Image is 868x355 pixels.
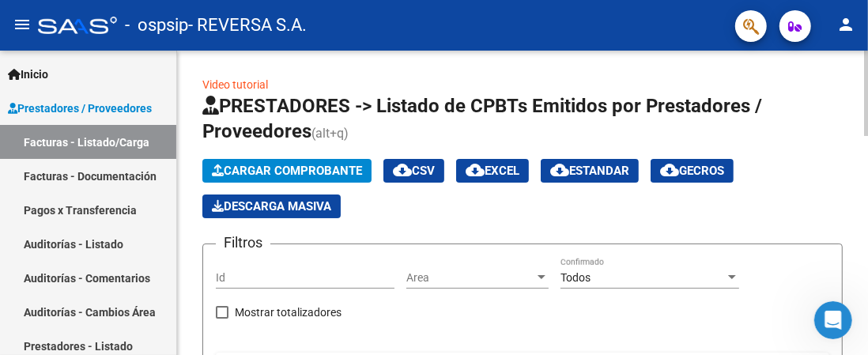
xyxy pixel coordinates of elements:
span: - ospsip [125,8,188,43]
mat-icon: cloud_download [550,161,569,179]
button: CSV [383,159,444,183]
iframe: Intercom live chat [814,301,852,339]
mat-icon: cloud_download [393,161,412,179]
span: EXCEL [466,164,519,178]
span: Prestadores / Proveedores [8,100,152,117]
span: Area [406,271,534,285]
span: Cargar Comprobante [212,164,362,178]
mat-icon: menu [13,15,32,34]
span: Todos [560,271,591,284]
button: Cargar Comprobante [202,159,372,183]
span: Estandar [550,164,629,178]
a: Video tutorial [202,78,268,91]
button: Descarga Masiva [202,194,341,218]
h3: Filtros [216,232,270,254]
button: EXCEL [456,159,529,183]
span: - REVERSA S.A. [188,8,307,43]
span: PRESTADORES -> Listado de CPBTs Emitidos por Prestadores / Proveedores [202,95,762,142]
button: Gecros [651,159,734,183]
span: CSV [393,164,435,178]
span: Gecros [660,164,724,178]
app-download-masive: Descarga masiva de comprobantes (adjuntos) [202,194,341,218]
mat-icon: cloud_download [466,161,485,179]
span: Mostrar totalizadores [235,303,342,322]
mat-icon: cloud_download [660,161,679,179]
span: Descarga Masiva [212,199,331,213]
span: (alt+q) [311,126,349,141]
span: Inicio [8,66,48,83]
button: Estandar [541,159,639,183]
mat-icon: person [836,15,855,34]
